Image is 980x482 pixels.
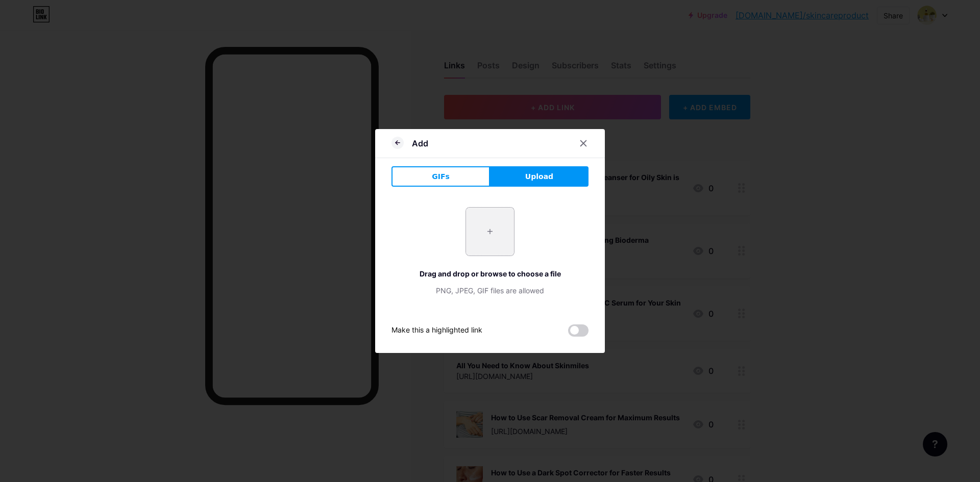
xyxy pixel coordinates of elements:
[412,137,428,149] div: Add
[391,324,482,337] div: Make this a highlighted link
[391,268,589,279] div: Drag and drop or browse to choose a file
[391,166,490,187] button: GIFs
[432,171,450,182] span: GIFs
[525,171,553,182] span: Upload
[490,166,589,187] button: Upload
[391,285,589,296] div: PNG, JPEG, GIF files are allowed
